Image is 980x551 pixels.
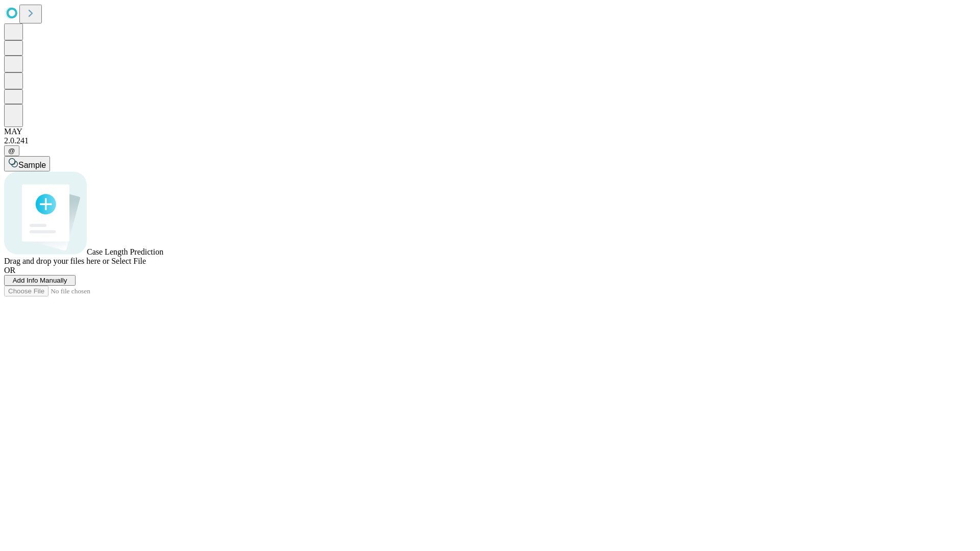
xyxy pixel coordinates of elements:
button: Sample [4,156,50,171]
span: @ [8,147,15,155]
button: Add Info Manually [4,275,76,286]
span: Case Length Prediction [87,247,163,256]
span: Add Info Manually [13,277,67,284]
button: @ [4,145,19,156]
span: OR [4,266,15,274]
span: Drag and drop your files here or [4,257,109,265]
span: Select File [111,257,146,265]
div: 2.0.241 [4,136,976,145]
div: MAY [4,127,976,136]
span: Sample [18,161,46,169]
